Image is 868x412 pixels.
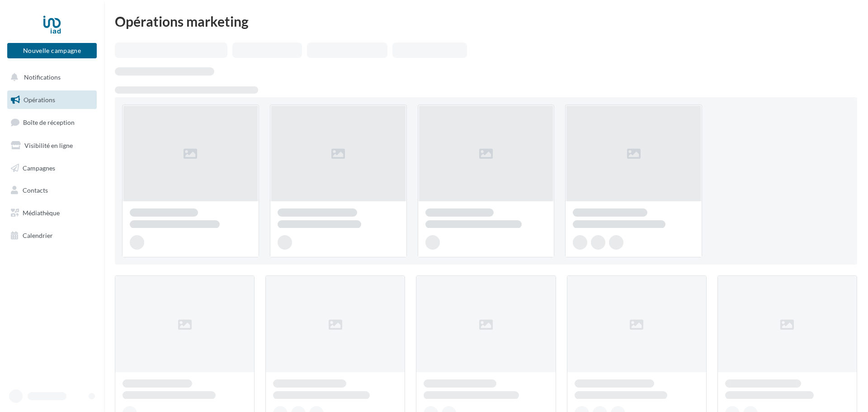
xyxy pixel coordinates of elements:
[5,159,99,178] a: Campagnes
[24,96,55,104] span: Opérations
[23,232,53,239] span: Calendrier
[23,186,48,194] span: Contacts
[24,73,61,81] span: Notifications
[115,14,857,28] div: Opérations marketing
[23,209,60,217] span: Médiathèque
[5,68,95,87] button: Notifications
[5,113,99,132] a: Boîte de réception
[5,181,99,200] a: Contacts
[5,136,99,155] a: Visibilité en ligne
[24,142,73,149] span: Visibilité en ligne
[23,164,55,171] span: Campagnes
[7,43,97,58] button: Nouvelle campagne
[5,226,99,245] a: Calendrier
[5,204,99,223] a: Médiathèque
[23,118,75,126] span: Boîte de réception
[5,90,99,109] a: Opérations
